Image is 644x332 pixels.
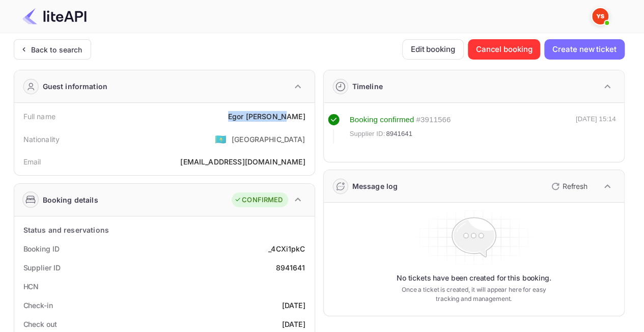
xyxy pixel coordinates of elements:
div: Egor [PERSON_NAME] [228,111,305,122]
div: Back to search [31,44,82,55]
div: Check-in [23,300,53,311]
div: [GEOGRAPHIC_DATA] [232,134,305,145]
button: Refresh [545,178,592,195]
div: Nationality [23,134,60,145]
div: [EMAIL_ADDRESS][DOMAIN_NAME] [180,156,305,167]
span: 8941641 [386,129,412,139]
div: # 3911566 [416,114,451,126]
div: Full name [23,111,55,122]
div: [DATE] [282,319,305,329]
button: Edit booking [402,39,464,60]
div: Message log [352,181,398,191]
div: [DATE] [282,300,305,311]
p: No tickets have been created for this booking. [397,273,551,283]
div: CONFIRMED [234,195,283,205]
div: 8941641 [275,262,305,273]
div: [DATE] 15:14 [576,114,616,144]
div: Booking ID [23,243,60,254]
div: Booking details [43,195,98,205]
div: Booking confirmed [350,114,414,126]
span: Supplier ID: [350,129,385,139]
div: _4CXi1pkC [268,243,305,254]
div: Guest information [43,81,108,92]
img: LiteAPI Logo [22,8,87,24]
img: Yandex Support [592,8,608,24]
p: Refresh [563,181,587,191]
span: United States [215,130,227,148]
div: Timeline [352,81,383,92]
div: Supplier ID [23,262,61,273]
div: Check out [23,319,57,329]
button: Cancel booking [468,39,541,60]
div: Email [23,156,41,167]
button: Create new ticket [544,39,624,60]
div: Status and reservations [23,225,109,235]
p: Once a ticket is created, it will appear here for easy tracking and management. [394,285,554,303]
div: HCN [23,281,39,292]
